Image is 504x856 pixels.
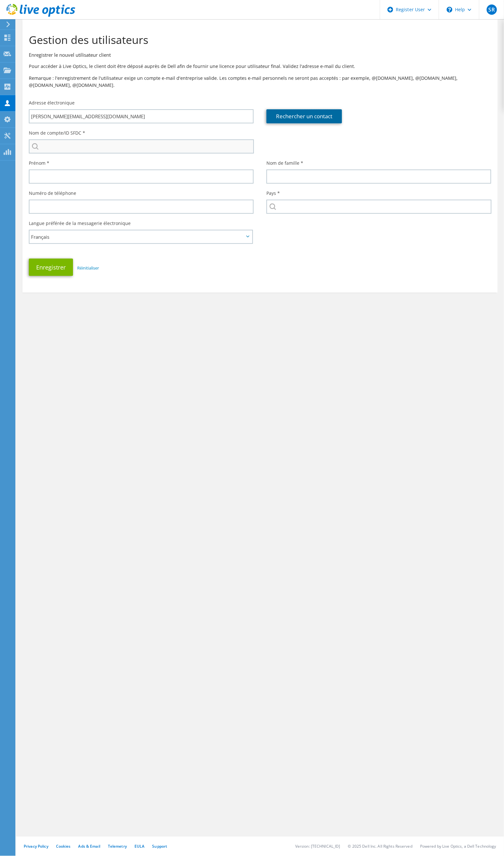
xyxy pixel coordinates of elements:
span: Français [31,233,244,241]
label: Nom de compte/ID SFDC * [29,130,85,136]
p: Pour accéder à Live Optics, le client doit être déposé auprès de Dell afin de fournir une licence... [29,63,491,70]
svg: \n [447,7,452,12]
a: Privacy Policy [24,844,48,849]
label: Prénom * [29,160,49,166]
span: SR [487,4,497,15]
label: Nom de famille * [266,160,303,166]
a: Réinitialiser [77,265,99,271]
h1: Gestion des utilisateurs [29,33,488,46]
li: © 2025 Dell Inc. All Rights Reserved [348,844,412,849]
a: Cookies [56,844,71,849]
a: Rechercher un contact [266,109,342,123]
li: Powered by Live Optics, a Dell Technology [420,844,496,849]
label: Langue préférée de la messagerie électronique [29,220,131,227]
a: EULA [134,844,144,849]
a: Ads & Email [78,844,100,849]
h3: Enregistrer le nouvel utilisateur client [29,51,491,58]
button: Enregistrer [29,259,73,276]
li: Version: [TECHNICAL_ID] [295,844,340,849]
a: Support [152,844,167,849]
label: Numéro de téléphone [29,190,76,196]
a: Telemetry [108,844,127,849]
p: Remarque : l'enregistrement de l'utilisateur exige un compte e-mail d'entreprise valide. Les comp... [29,75,491,89]
label: Pays * [266,190,280,196]
label: Adresse électronique [29,100,75,106]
